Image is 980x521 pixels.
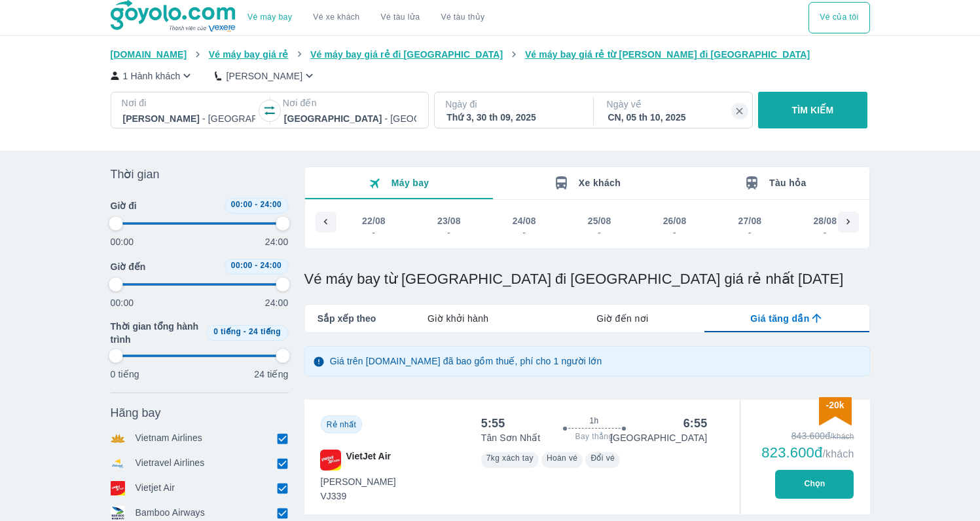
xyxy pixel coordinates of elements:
div: 5:55 [481,415,505,431]
div: 843.600đ [761,429,854,442]
div: CN, 05 th 10, 2025 [608,111,740,124]
div: - [589,227,611,238]
span: Giờ đến nơi [596,312,648,325]
h1: Vé máy bay từ [GEOGRAPHIC_DATA] đi [GEOGRAPHIC_DATA] giá rẻ nhất [DATE] [304,270,870,288]
img: VJ [320,450,341,471]
span: Vé máy bay giá rẻ [209,49,289,60]
div: 27/08 [738,214,762,227]
span: 1h [589,415,598,426]
p: [GEOGRAPHIC_DATA] [610,431,707,444]
p: Giá trên [DOMAIN_NAME] đã bao gồm thuế, phí cho 1 người lớn [330,355,602,368]
div: - [739,227,761,238]
span: VJ339 [321,490,396,503]
span: [PERSON_NAME] [321,475,396,488]
p: Ngày về [607,98,742,111]
span: Vé máy bay giá rẻ đi [GEOGRAPHIC_DATA] [310,49,503,60]
span: Rẻ nhất [327,420,356,429]
p: [PERSON_NAME] [226,69,302,83]
span: 7kg xách tay [486,453,534,463]
span: Thời gian [111,166,160,182]
span: Xe khách [579,178,621,188]
span: 00:00 [231,200,253,209]
span: Giờ đi [111,199,137,212]
div: 28/08 [813,214,837,227]
span: - [255,261,257,270]
span: - [255,200,257,209]
div: 25/08 [588,214,611,227]
p: TÌM KIẾM [792,104,834,117]
p: 00:00 [111,296,134,309]
span: 24:00 [260,200,281,209]
p: 00:00 [111,235,134,248]
a: Vé máy bay [247,12,292,22]
span: Máy bay [391,178,429,188]
span: 24:00 [260,261,281,270]
p: 24:00 [265,235,289,248]
span: Đổi vé [590,453,615,463]
p: 0 tiếng [111,368,139,381]
p: Vietnam Airlines [136,431,203,446]
div: - [438,227,460,238]
span: VietJet Air [346,450,391,471]
p: 24:00 [265,296,289,309]
div: 22/08 [362,214,386,227]
span: Giá tăng dần [750,312,809,325]
button: Vé của tôi [808,2,869,33]
a: Vé tàu lửa [371,2,431,33]
span: Giờ đến [111,260,146,273]
span: Hãng bay [111,405,161,421]
div: choose transportation mode [237,2,495,33]
button: [PERSON_NAME] [215,69,316,83]
button: 1 Hành khách [111,69,194,83]
div: scrollable day and price [336,212,838,241]
span: Thời gian tổng hành trình [111,320,201,346]
div: Thứ 3, 30 th 09, 2025 [446,111,579,124]
span: [DOMAIN_NAME] [111,49,187,60]
div: - [664,227,686,238]
span: Tàu hỏa [769,178,807,188]
p: Tân Sơn Nhất [481,431,541,444]
button: TÌM KIẾM [758,92,867,128]
div: 26/08 [663,214,687,227]
span: Giờ khởi hành [427,312,488,325]
button: Vé tàu thủy [430,2,495,33]
span: Sắp xếp theo [318,312,376,325]
span: - [244,327,246,336]
button: Chọn [775,470,854,499]
a: Vé xe khách [313,12,359,22]
div: 23/08 [437,214,461,227]
span: 24 tiếng [249,327,281,336]
p: Nơi đi [122,96,257,109]
div: lab API tabs example [376,305,869,332]
p: 1 Hành khách [123,69,181,83]
img: discount [819,397,852,425]
div: 24/08 [513,214,536,227]
span: -20k [826,400,844,410]
span: Hoàn vé [547,453,578,463]
span: 00:00 [231,261,253,270]
p: Ngày đi [445,98,580,111]
p: Nơi đến [283,96,418,109]
p: Vietravel Airlines [136,456,205,471]
nav: breadcrumb [111,48,870,61]
div: 6:55 [683,415,708,431]
span: 0 tiếng [213,327,241,336]
span: /khách [822,448,854,459]
p: 24 tiếng [254,368,288,381]
div: - [363,227,385,238]
div: - [814,227,836,238]
span: Vé máy bay giá rẻ từ [PERSON_NAME] đi [GEOGRAPHIC_DATA] [525,49,810,60]
p: Bamboo Airways [136,506,205,520]
div: 823.600đ [761,445,854,461]
div: - [513,227,535,238]
div: choose transportation mode [808,2,869,33]
p: Vietjet Air [136,481,175,495]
